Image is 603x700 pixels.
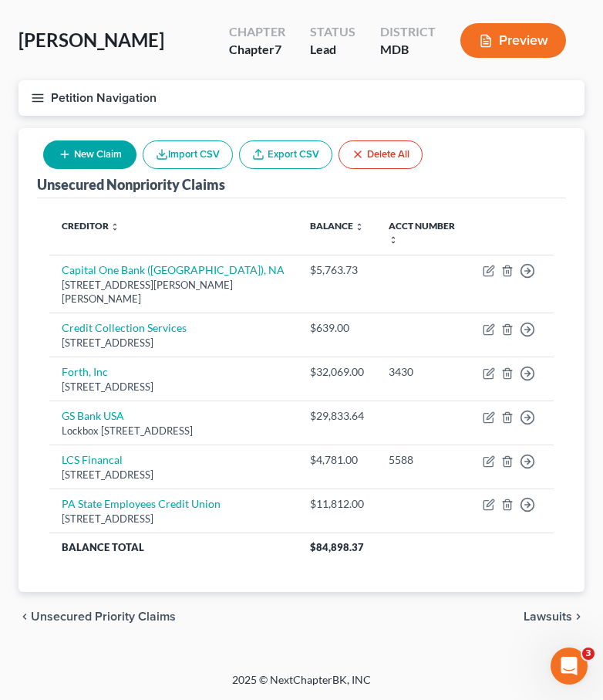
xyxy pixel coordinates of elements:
[275,42,281,56] span: 7
[389,452,458,468] div: 5588
[339,140,423,169] button: Delete All
[239,140,332,169] a: Export CSV
[380,23,436,41] div: District
[551,648,588,685] iframe: Intercom live chat
[62,468,285,482] div: [STREET_ADDRESS]
[24,672,579,700] div: 2025 © NextChapterBK, INC
[62,220,120,232] a: Creditor unfold_more
[310,364,364,380] div: $32,069.00
[62,278,285,306] div: [STREET_ADDRESS][PERSON_NAME][PERSON_NAME]
[524,610,584,623] button: Lawsuits chevron_right
[19,610,176,623] button: chevron_left Unsecured Priority Claims
[37,175,225,194] div: Unsecured Nonpriority Claims
[229,23,285,41] div: Chapter
[62,497,221,510] a: PA State Employees Credit Union
[19,80,584,116] button: Petition Navigation
[62,409,124,422] a: GS Bank USA
[310,496,364,512] div: $11,812.00
[310,41,355,59] div: Lead
[62,321,187,334] a: Credit Collection Services
[62,380,285,394] div: [STREET_ADDRESS]
[110,222,120,232] i: unfold_more
[229,41,285,59] div: Chapter
[572,610,584,623] i: chevron_right
[310,220,364,232] a: Balance unfold_more
[310,541,364,553] span: $84,898.37
[62,424,285,438] div: Lockbox [STREET_ADDRESS]
[310,408,364,424] div: $29,833.64
[310,262,364,278] div: $5,763.73
[310,23,355,41] div: Status
[380,41,436,59] div: MDB
[62,365,108,378] a: Forth, Inc
[460,23,566,58] button: Preview
[310,452,364,468] div: $4,781.00
[310,320,364,336] div: $639.00
[389,235,398,245] i: unfold_more
[62,336,285,350] div: [STREET_ADDRESS]
[582,648,595,660] span: 3
[49,533,298,561] th: Balance Total
[62,453,123,466] a: LCS Financal
[62,263,285,276] a: Capital One Bank ([GEOGRAPHIC_DATA]), NA
[62,512,285,526] div: [STREET_ADDRESS]
[389,220,455,245] a: Acct Number unfold_more
[389,364,458,380] div: 3430
[31,610,176,623] span: Unsecured Priority Claims
[143,140,233,169] button: Import CSV
[355,222,364,232] i: unfold_more
[43,140,136,169] button: New Claim
[524,610,572,623] span: Lawsuits
[19,610,31,623] i: chevron_left
[19,29,164,51] span: [PERSON_NAME]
